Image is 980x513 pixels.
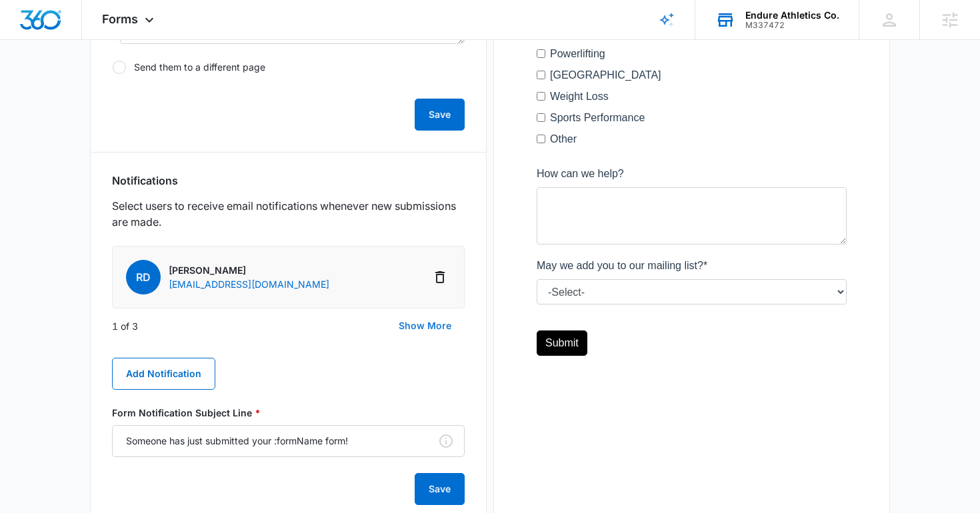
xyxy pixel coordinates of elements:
label: Strength and Conditioning [13,344,137,360]
button: Save [415,473,465,505]
button: Add Notification [112,358,215,390]
span: RD [126,260,161,294]
label: 1:1 Training [13,266,69,282]
label: Send them to a different page [112,60,465,75]
button: Save [415,99,465,131]
div: account name [745,10,839,21]
p: 1 of 3 [112,319,138,333]
label: Other [13,450,40,466]
label: Form Notification Subject Line [112,406,465,420]
label: Weight Loss [13,408,72,424]
p: [EMAIL_ADDRESS][DOMAIN_NAME] [169,277,329,291]
button: Delete Notification [429,266,451,288]
label: Semi Private [13,245,74,261]
label: Powerlifting [13,365,69,381]
label: Online [13,288,44,304]
span: Forms [102,12,138,26]
h3: Notifications [112,174,178,187]
p: Select users to receive email notifications whenever new submissions are made. [112,198,465,230]
label: [GEOGRAPHIC_DATA] [13,386,125,402]
button: Show More [385,310,465,342]
label: Sports Performance [13,429,108,445]
p: [PERSON_NAME] [169,263,329,277]
div: account id [745,21,839,30]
